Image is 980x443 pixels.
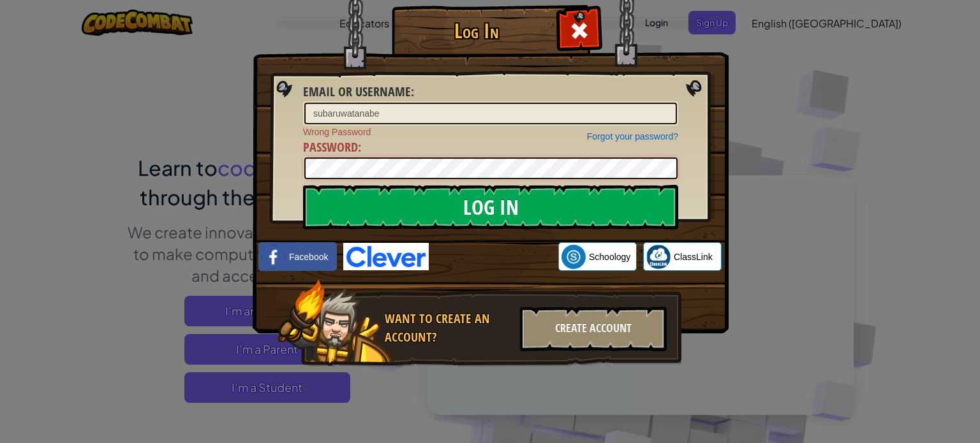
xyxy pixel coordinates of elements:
[385,310,512,346] div: Want to create an account?
[646,245,671,269] img: classlink-logo-small.png
[395,20,558,42] h1: Log In
[561,245,586,269] img: schoology.png
[303,138,358,156] span: Password
[429,243,558,271] iframe: Sign in with Google Button
[262,245,286,269] img: facebook_small.png
[343,243,429,270] img: clever-logo-blue.png
[303,185,678,229] input: Log In
[587,131,678,142] a: Forgot your password?
[289,251,328,263] span: Facebook
[520,307,667,351] div: Create Account
[303,138,361,157] label: :
[674,251,713,263] span: ClassLink
[589,251,630,263] span: Schoology
[303,83,411,100] span: Email or Username
[303,126,678,138] span: Wrong Password
[303,83,414,101] label: :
